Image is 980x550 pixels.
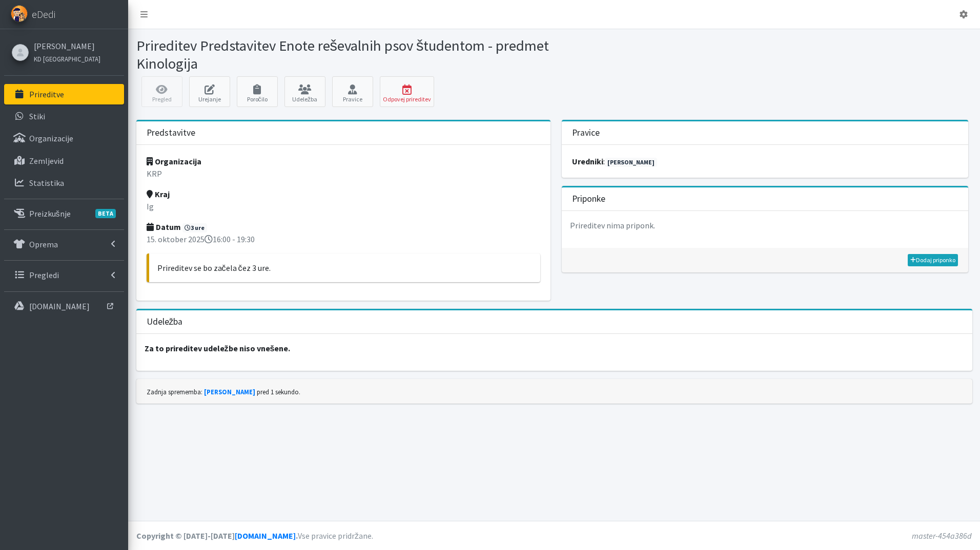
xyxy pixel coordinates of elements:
a: Zemljevid [4,151,124,171]
strong: Organizacija [147,156,201,166]
strong: uredniki [572,156,603,166]
h3: Priponke [572,194,605,204]
strong: Za to prireditev udeležbe niso vnešene. [145,343,291,353]
a: [PERSON_NAME] [34,40,100,52]
a: Oprema [4,234,124,255]
p: Statistika [29,178,64,188]
a: Prireditve [4,84,124,104]
a: Dodaj priponko [908,254,958,266]
em: master-454a386d [912,531,972,541]
p: Oprema [29,239,58,249]
p: Preizkušnje [29,208,71,219]
a: [DOMAIN_NAME] [235,531,296,541]
div: : [562,145,968,178]
p: KRP [147,167,540,180]
a: Organizacije [4,128,124,149]
h3: Udeležba [147,316,183,327]
p: Prireditev nima priponk. [562,211,968,240]
a: Urejanje [189,76,230,107]
img: eDedi [11,5,28,22]
p: Ig [147,200,540,213]
a: [PERSON_NAME] [605,158,657,167]
span: eDedi [32,7,55,22]
h3: Predstavitve [147,128,195,138]
p: Prireditev se bo začela čez 3 ure. [157,262,532,274]
footer: Vse pravice pridržane. [128,521,980,550]
strong: Copyright © [DATE]-[DATE] . [136,531,298,541]
a: [DOMAIN_NAME] [4,296,124,316]
small: Zadnja sprememba: pred 1 sekundo. [147,388,300,396]
p: Zemljevid [29,156,64,166]
a: Poročilo [237,76,278,107]
p: Stiki [29,111,45,121]
p: 15. oktober 2025 16:00 - 19:30 [147,233,540,245]
p: [DOMAIN_NAME] [29,301,90,311]
a: [PERSON_NAME] [204,388,255,396]
strong: Kraj [147,189,170,199]
a: PreizkušnjeBETA [4,203,124,224]
a: Udeležba [284,76,325,107]
a: KD [GEOGRAPHIC_DATA] [34,52,100,65]
h1: Prireditev Predstavitev Enote reševalnih psov študentom - predmet Kinologija [136,37,550,72]
strong: Datum [147,222,181,232]
p: Prireditve [29,89,64,99]
h3: Pravice [572,128,600,138]
a: Pravice [332,76,373,107]
a: Pregledi [4,265,124,285]
p: Pregledi [29,270,59,280]
a: Statistika [4,173,124,193]
span: 3 ure [182,223,208,232]
small: KD [GEOGRAPHIC_DATA] [34,55,100,63]
button: Odpovej prireditev [380,76,434,107]
p: Organizacije [29,133,73,143]
span: BETA [95,209,116,218]
a: Stiki [4,106,124,126]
